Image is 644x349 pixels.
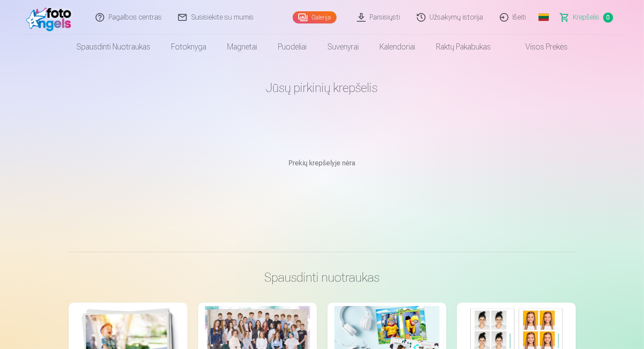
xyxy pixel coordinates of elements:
h3: Spausdinti nuotraukas [76,270,569,285]
p: Prekių krepšelyje nėra [69,158,576,168]
a: Kalendoriai [369,35,426,59]
a: Spausdinti nuotraukas [66,35,161,59]
a: Fotoknyga [161,35,217,59]
a: Visos prekės [501,35,578,59]
span: Krepšelis [573,12,600,23]
h1: Jūsų pirkinių krepšelis [69,80,576,95]
a: Suvenyrai [317,35,369,59]
img: /fa2 [26,3,76,31]
a: Raktų pakabukas [426,35,501,59]
span: 0 [603,13,613,23]
a: Puodeliai [268,35,317,59]
a: Galerija [293,11,337,23]
a: Magnetai [217,35,268,59]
